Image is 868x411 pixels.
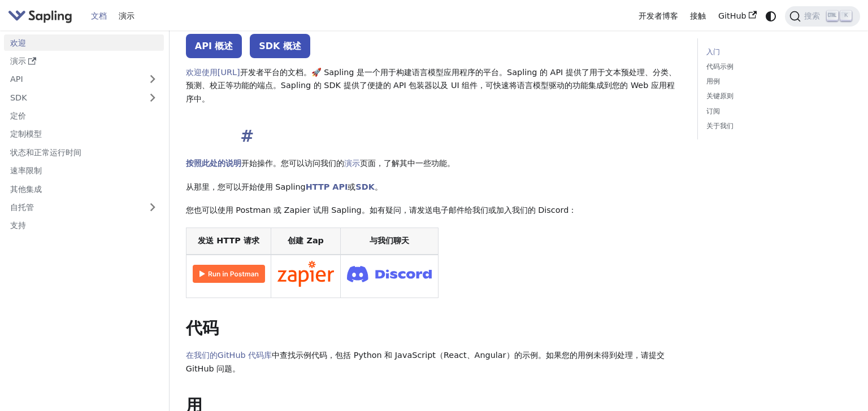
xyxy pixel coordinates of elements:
[706,76,848,87] a: 用例
[4,181,164,197] a: 其他集成
[632,7,684,25] a: 开发者博客
[198,236,259,245] font: 发送 HTTP 请求
[195,41,233,51] font: API 概述
[706,91,848,102] a: 关键原则
[10,185,42,194] font: 其他集成
[10,75,23,84] font: API
[272,351,327,360] font: 中查找示例代码
[706,121,848,132] a: 关于我们
[706,122,734,130] font: 关于我们
[141,89,164,106] button: 展开侧边栏类别“SDK”
[360,159,447,168] font: 页面，了解其中一些功能
[91,11,107,20] font: 文档
[706,92,734,100] font: 关键原则
[8,8,76,24] a: Sapling.ai
[344,159,360,168] a: 演示
[186,68,240,77] a: 欢迎使用[URL]
[8,8,72,24] img: Sapling.ai
[706,47,848,58] a: 入门
[186,351,272,360] a: 在我们的GitHub 代码库
[355,182,374,191] a: SDK
[4,108,164,124] a: 定价
[85,7,113,25] a: 文档
[375,182,383,191] font: 。
[348,182,355,191] font: 或
[186,159,241,168] a: 按照此处的说明
[10,56,26,65] font: 演示
[706,63,734,71] font: 代码示例
[10,148,81,157] font: 状态和正常运行时间
[712,7,762,25] a: GitHub
[141,71,164,88] button: 展开侧边栏类别“API”
[10,38,26,47] font: 欢迎
[690,11,706,20] font: 接触
[4,144,164,160] a: 状态和正常运行时间
[277,261,334,287] img: 在 Zapier 中连接
[240,68,303,77] font: 开发者平台的文档
[718,11,747,20] font: GitHub
[186,182,306,191] font: 从那里，您可以开始使用 Sapling
[10,129,42,138] font: 定制模型
[241,159,344,168] font: 开始操作。您可以访问我们的
[259,41,301,51] font: SDK 概述
[288,236,323,245] font: 创建 Zap
[236,126,254,146] a: 直接链接到“入门指南”
[112,7,141,25] a: 演示
[193,265,265,283] img: 在 Postman 中运行
[4,89,141,106] a: SDK
[706,62,848,72] a: 代码示例
[186,205,577,215] font: 您也可以使用 Postman 或 Zapier 试用 Sapling。如有疑问，请发送电子邮件给我们或加入我们的 Discord：
[4,53,164,69] a: 演示
[306,182,348,191] a: HTTP API
[706,107,720,115] font: 订阅
[4,34,164,51] a: 欢迎
[186,68,676,104] font: 。🚀 Sapling 是一个用于构建语言模型应用程序的平台。Sapling 的 API 提供了用于文本预处理、分类、预测、校正等功能的端点。Sapling 的 SDK 提供了便捷的 API 包装...
[706,106,848,117] a: 订阅
[10,93,27,102] font: SDK
[639,11,678,20] font: 开发者博客
[4,217,164,234] a: 支持
[447,159,455,168] font: 。
[4,199,164,216] a: 自托管
[4,163,164,179] a: 速率限制
[4,71,141,88] a: API
[840,11,852,21] kbd: K
[10,111,26,120] font: 定价
[347,263,432,286] img: 加入 Discord
[706,77,720,85] font: 用例
[186,351,665,373] font: ，包括 Python 和 JavaScript（React、Angular）的示例。如果您的用例未得到处理，请提交 GitHub 问题。
[804,11,820,20] font: 搜索
[762,8,779,24] button: 在暗模式和亮模式之间切换（当前为系统模式）
[706,48,720,56] font: 入门
[119,11,134,20] font: 演示
[4,126,164,142] a: 定制模型
[785,6,860,27] button: 搜索 (Ctrl+K)
[10,221,26,230] font: 支持
[186,34,242,58] a: API 概述
[10,166,42,175] font: 速率限制
[684,7,712,25] a: 接触
[250,34,310,58] a: SDK 概述
[10,203,34,212] font: 自托管
[370,236,409,245] font: 与我们聊天
[186,318,219,338] font: 代码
